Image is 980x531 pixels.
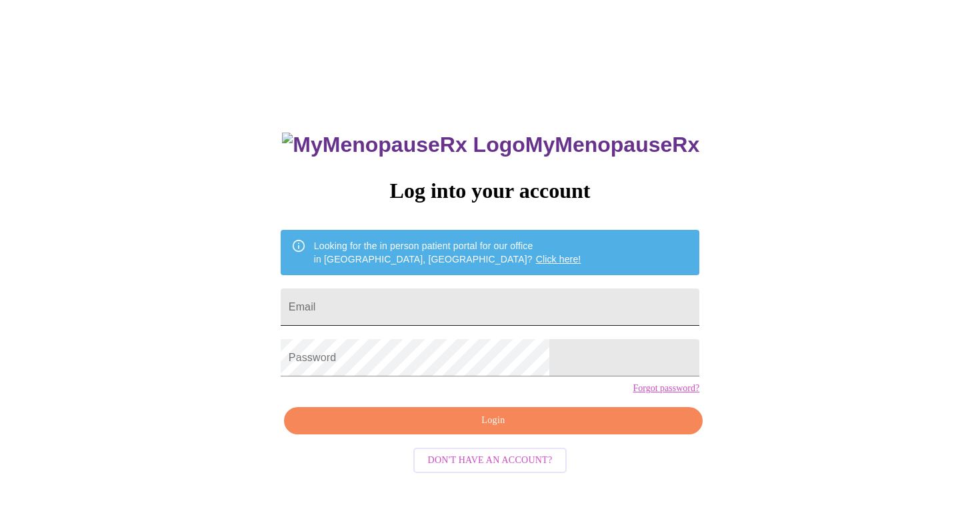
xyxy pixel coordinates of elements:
[314,234,581,271] div: Looking for the in person patient portal for our office in [GEOGRAPHIC_DATA], [GEOGRAPHIC_DATA]?
[410,454,571,465] a: Don't have an account?
[282,133,525,157] img: MyMenopauseRx Logo
[413,448,567,474] button: Don't have an account?
[428,452,553,469] span: Don't have an account?
[299,412,687,429] span: Login
[284,407,703,434] button: Login
[281,179,699,203] h3: Log into your account
[633,383,699,394] a: Forgot password?
[536,254,581,265] a: Click here!
[282,133,699,157] h3: MyMenopauseRx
